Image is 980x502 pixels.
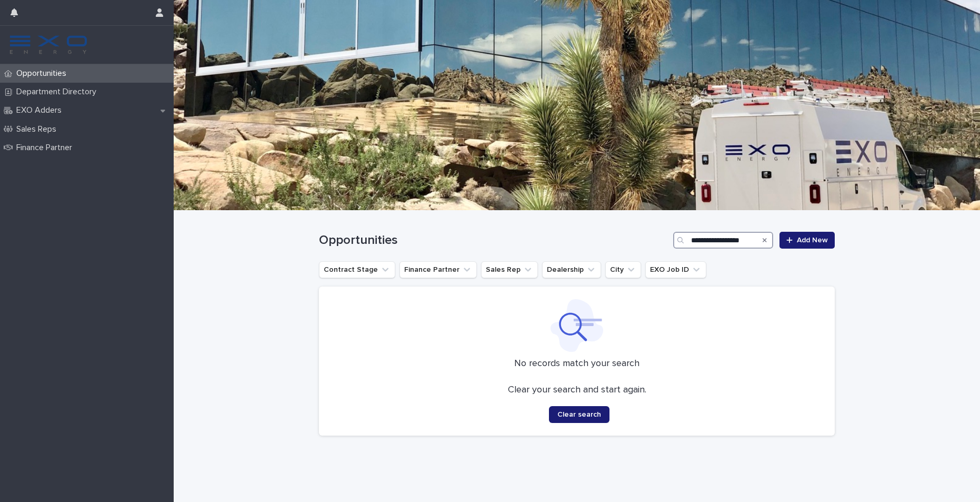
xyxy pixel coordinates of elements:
p: Finance Partner [12,143,81,153]
span: Add New [797,237,828,244]
button: Sales Rep [481,261,538,278]
input: Search [673,232,773,249]
button: Contract Stage [319,261,395,278]
p: Sales Reps [12,124,65,134]
p: Opportunities [12,68,75,78]
span: Clear search [557,411,601,418]
p: Clear your search and start again. [508,385,646,396]
p: EXO Adders [12,105,70,115]
p: Department Directory [12,87,105,97]
h1: Opportunities [319,233,669,248]
img: FKS5r6ZBThi8E5hshIGi [8,34,88,55]
a: Add New [779,232,835,249]
button: Clear search [549,406,609,423]
p: No records match your search [332,358,822,370]
button: City [605,261,641,278]
button: Finance Partner [399,261,477,278]
button: EXO Job ID [645,261,706,278]
button: Dealership [542,261,601,278]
